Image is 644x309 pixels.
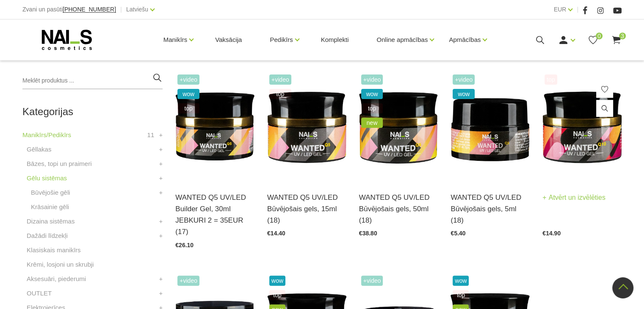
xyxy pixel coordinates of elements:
[314,19,356,60] a: Komplekti
[451,72,530,181] img: Gels WANTED NAILS cosmetics tehniķu komanda ir radījusi gelu, kas ilgi jau ir katra meistara mekl...
[27,259,94,270] a: Krēmi, losjoni un skrubji
[163,23,188,57] a: Manikīrs
[27,159,91,169] a: Bāzes, topi un praimeri
[451,192,530,226] a: WANTED Q5 UV/LED Būvējošais gels, 5ml (18)
[359,192,438,226] a: WANTED Q5 UV/LED Būvējošais gels, 50ml (18)
[542,230,561,237] span: €14.90
[159,231,163,241] a: +
[22,106,163,117] h2: Kategorijas
[27,288,52,298] a: OUTLET
[177,276,199,286] span: +Video
[31,188,70,198] a: Būvējošie gēli
[120,4,122,15] span: |
[542,72,622,181] img: Gels WANTED NAILS cosmetics tehniķu komanda ir radījusi gelu, kas ilgi jau ir katra meistara mekl...
[554,4,567,14] a: EUR
[22,130,71,140] a: Manikīrs/Pedikīrs
[361,118,383,128] span: new
[269,89,291,99] span: top
[361,103,383,113] span: top
[453,74,475,85] span: +Video
[63,6,116,13] span: [PHONE_NUMBER]
[147,130,155,140] span: 11
[453,276,469,286] span: wow
[361,89,383,99] span: wow
[27,216,75,226] a: Dizaina sistēmas
[31,202,69,212] a: Krāsainie gēli
[159,173,163,183] a: +
[453,290,469,300] span: top
[596,33,603,39] span: 0
[159,144,163,154] a: +
[267,230,285,237] span: €14.40
[27,245,81,255] a: Klasiskais manikīrs
[269,290,285,300] span: top
[159,274,163,284] a: +
[376,23,428,57] a: Online apmācības
[27,144,51,154] a: Gēllakas
[453,89,475,99] span: wow
[175,242,193,248] span: €26.10
[159,288,163,298] a: +
[159,159,163,169] a: +
[159,188,163,198] a: +
[361,276,383,286] span: +Video
[63,6,116,13] a: [PHONE_NUMBER]
[577,4,578,15] span: |
[177,74,199,85] span: +Video
[270,23,293,57] a: Pedikīrs
[267,192,346,226] a: WANTED Q5 UV/LED Būvējošais gels, 15ml (18)
[269,276,285,286] span: wow
[175,192,254,238] a: WANTED Q5 UV/LED Builder Gel, 30ml JEBKURI 2 = 35EUR (17)
[588,35,598,45] a: 0
[27,274,86,284] a: Aksesuāri, piederumi
[22,72,163,89] input: Meklēt produktus ...
[177,89,199,99] span: wow
[22,4,116,15] div: Zvani un pasūti
[451,230,465,237] span: €5.40
[126,4,148,14] a: Latviešu
[159,216,163,226] a: +
[619,33,626,39] span: 3
[269,74,291,85] span: +Video
[359,230,377,237] span: €38.80
[544,74,557,85] span: top
[611,35,622,45] a: 3
[27,231,68,241] a: Dažādi līdzekļi
[542,192,605,204] a: Atvērt un izvēlēties
[361,74,383,85] span: +Video
[208,19,249,60] a: Vaksācija
[267,72,346,181] img: Gels WANTED NAILS cosmetics tehniķu komanda ir radījusi gelu, kas ilgi jau ir katra meistara mekl...
[159,130,163,140] a: +
[449,23,481,57] a: Apmācības
[27,173,67,183] a: Gēlu sistēmas
[175,72,254,181] img: Gels WANTED NAILS cosmetics tehniķu komanda ir radījusi gelu, kas ilgi jau ir katra meistara mekl...
[359,72,438,181] img: Gels WANTED NAILS cosmetics tehniķu komanda ir radījusi gelu, kas ilgi jau ir katra meistara mekl...
[177,103,199,113] span: top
